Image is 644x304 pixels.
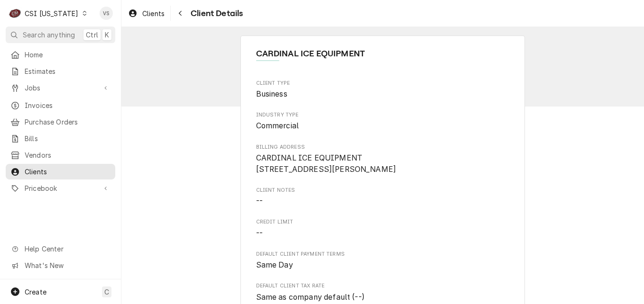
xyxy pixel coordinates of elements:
span: Estimates [25,66,110,76]
span: Default Client Payment Terms [256,250,510,258]
div: Industry Type [256,111,510,132]
a: Estimates [6,63,115,79]
div: Vicky Stuesse's Avatar [100,7,113,20]
span: Credit Limit [256,228,510,239]
div: Credit Limit [256,218,510,239]
div: CSI [US_STATE] [25,9,78,18]
div: Client Type [256,80,510,100]
span: -- [256,197,263,206]
span: Default Client Tax Rate [256,292,510,303]
span: Search anything [23,30,75,40]
div: C [9,7,22,20]
span: Client Type [256,80,510,87]
a: Clients [6,164,115,179]
span: Client Notes [256,187,510,194]
span: C [104,287,109,297]
div: CSI Kentucky's Avatar [9,7,22,20]
span: Home [25,50,110,60]
span: Default Client Tax Rate [256,282,510,290]
div: Default Client Payment Terms [256,250,510,271]
span: Bills [25,134,110,143]
span: Name [256,47,510,60]
a: Purchase Orders [6,114,115,130]
span: Vendors [25,150,110,160]
span: -- [256,229,263,238]
span: CARDINAL ICE EQUIPMENT [STREET_ADDRESS][PERSON_NAME] [256,153,396,174]
a: Invoices [6,98,115,113]
div: VS [100,7,113,20]
span: Help Center [25,244,110,254]
a: Home [6,47,115,63]
span: Client Notes [256,196,510,207]
span: Clients [25,167,110,177]
span: Ctrl [86,30,98,40]
button: Search anythingCtrlK [6,27,115,43]
a: Go to What's New [6,258,115,273]
span: Billing Address [256,152,510,175]
div: Billing Address [256,143,510,175]
span: Clients [142,9,165,18]
span: Industry Type [256,111,510,119]
span: K [105,30,109,40]
span: Default Client Payment Terms [256,259,510,271]
a: Go to Pricebook [6,180,115,196]
span: Client Details [188,7,243,20]
span: Credit Limit [256,218,510,226]
span: Client Type [256,89,510,100]
a: Bills [6,131,115,146]
a: Clients [124,6,168,21]
span: Same Day [256,260,293,269]
div: Default Client Tax Rate [256,282,510,303]
span: Commercial [256,121,299,130]
div: Client Notes [256,187,510,207]
span: Invoices [25,100,110,110]
a: Go to Jobs [6,80,115,96]
span: What's New [25,260,110,270]
span: Billing Address [256,143,510,151]
span: Industry Type [256,120,510,132]
span: Business [256,89,287,98]
span: Jobs [25,83,96,93]
a: Vendors [6,147,115,163]
button: Navigate back [173,6,188,21]
span: Purchase Orders [25,117,110,127]
span: Pricebook [25,183,96,193]
span: Same as company default (--) [256,293,365,302]
a: Go to Help Center [6,241,115,257]
div: Client Information [256,47,510,68]
span: Create [25,288,46,296]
